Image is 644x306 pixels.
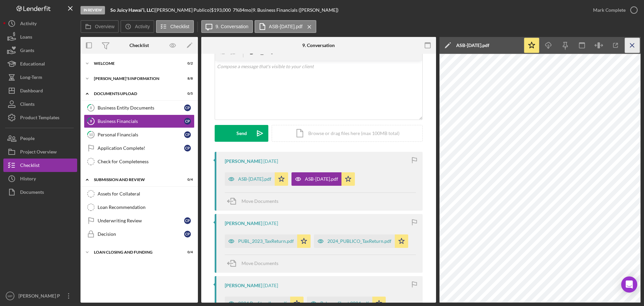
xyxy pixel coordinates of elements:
[291,172,355,186] button: ASB-[DATE].pdf
[201,20,253,33] button: 9. Conversation
[184,104,191,111] div: C P
[20,44,34,59] div: Grants
[20,145,57,160] div: Project Overview
[233,7,239,13] div: 7 %
[20,57,45,72] div: Educational
[3,57,77,71] button: Educational
[184,217,191,224] div: C P
[3,71,77,84] a: Long-Term
[20,71,42,86] div: Long-Term
[94,250,176,254] div: LOAN CLOSING AND FUNDING
[225,193,285,210] button: Move Documents
[129,43,149,48] div: Checklist
[20,172,36,187] div: History
[84,128,195,141] a: 10Personal FinancialsCP
[211,7,233,13] div: $193,000
[3,289,77,303] button: MP[PERSON_NAME] P
[8,294,12,298] text: MP
[20,84,43,99] div: Dashboard
[302,43,335,48] div: 9. Conversation
[241,198,278,204] span: Move Documents
[181,92,193,96] div: 0 / 5
[3,145,77,159] button: Project Overview
[94,92,176,96] div: DOCUMENTS UPLOAD
[225,255,285,272] button: Move Documents
[84,201,195,214] a: Loan Recommendation
[238,238,294,244] div: PUBL_2023_TaxReturn.pdf
[20,30,32,45] div: Loans
[3,30,77,44] a: Loans
[20,17,37,32] div: Activity
[20,185,44,201] div: Documents
[238,301,287,306] div: 2024 ProfitandLoss.pdf
[84,101,195,115] a: 8Business Entity DocumentsCP
[84,141,195,155] a: Application Complete!CP
[94,61,176,65] div: WELCOME
[239,7,251,13] div: 84 mo
[3,111,77,124] button: Product Templates
[225,283,262,288] div: [PERSON_NAME]
[181,61,193,65] div: 0 / 2
[98,119,184,124] div: Business Financials
[98,218,184,223] div: Underwriting Review
[215,125,268,142] button: Send
[3,84,77,97] button: Dashboard
[3,44,77,57] button: Grants
[251,7,338,13] div: | 9. Business Financials ([PERSON_NAME])
[314,234,408,248] button: 2024_PUBLICO_TaxReturn.pdf
[263,221,278,226] time: 2025-05-05 01:50
[20,132,35,147] div: People
[84,214,195,227] a: Underwriting ReviewCP
[263,159,278,164] time: 2025-05-05 01:57
[593,3,626,17] div: Mark Complete
[238,176,271,182] div: ASB-[DATE].pdf
[225,234,311,248] button: PUBL_2023_TaxReturn.pdf
[155,7,211,13] div: [PERSON_NAME] Publico |
[98,105,184,111] div: Business Entity Documents
[586,3,641,17] button: Mark Complete
[3,132,77,145] button: People
[320,301,369,306] div: Balance Sheet 2024.pdf
[225,159,262,164] div: [PERSON_NAME]
[181,77,193,81] div: 8 / 8
[3,97,77,111] button: Clients
[94,77,176,81] div: [PERSON_NAME]'S INFORMATION
[181,250,193,254] div: 0 / 4
[84,155,195,168] a: Check for Completeness
[184,231,191,237] div: C P
[98,231,184,237] div: Decision
[327,238,391,244] div: 2024_PUBLICO_TaxReturn.pdf
[89,132,93,137] tspan: 10
[20,159,40,174] div: Checklist
[98,191,194,196] div: Assets for Collateral
[621,276,637,293] div: Open Intercom Messenger
[225,172,288,186] button: ASB-[DATE].pdf
[3,17,77,30] button: Activity
[17,289,60,304] div: [PERSON_NAME] P
[225,221,262,226] div: [PERSON_NAME]
[3,159,77,172] button: Checklist
[3,185,77,199] button: Documents
[80,6,105,14] div: In Review
[170,24,190,29] label: Checklist
[120,20,154,33] button: Activity
[263,283,278,288] time: 2025-05-05 01:41
[135,24,150,29] label: Activity
[95,24,114,29] label: Overview
[84,187,195,201] a: Assets for Collateral
[456,43,489,48] div: ASB-[DATE].pdf
[184,131,191,138] div: C P
[110,7,154,13] b: So Juicy Hawaiʻi, LLC
[80,20,119,33] button: Overview
[255,20,316,33] button: ASB-[DATE].pdf
[156,20,194,33] button: Checklist
[90,105,92,110] tspan: 8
